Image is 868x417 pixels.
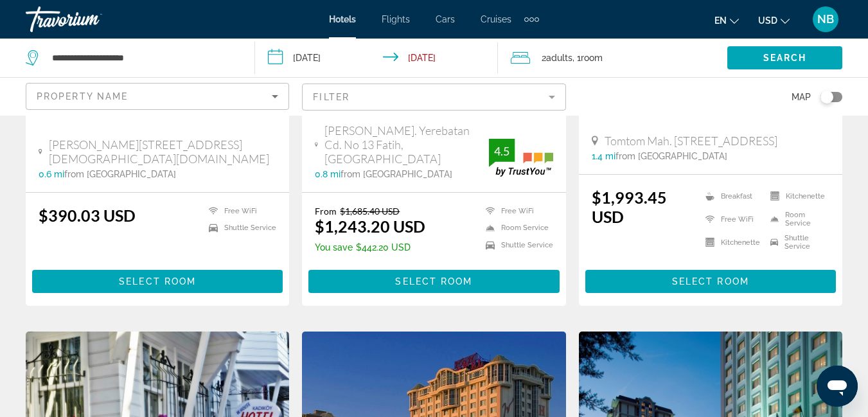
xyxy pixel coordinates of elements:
[341,169,452,179] span: from [GEOGRAPHIC_DATA]
[763,53,807,63] span: Search
[315,169,341,179] span: 0.8 mi
[315,242,353,253] span: You save
[382,14,410,24] a: Flights
[119,276,196,287] span: Select Room
[436,14,455,24] a: Cars
[395,276,472,287] span: Select Room
[315,206,337,217] span: From
[315,242,425,253] p: $442.20 USD
[585,272,836,287] a: Select Room
[714,15,727,26] span: en
[49,138,277,166] span: [PERSON_NAME][STREET_ADDRESS][DEMOGRAPHIC_DATA][DOMAIN_NAME]
[592,188,667,226] ins: $1,993.45 USD
[340,206,400,217] del: $1,685.40 USD
[37,89,278,104] mat-select: Sort by
[764,211,829,227] li: Room Service
[37,91,128,102] span: Property Name
[302,83,565,111] button: Filter
[605,134,777,148] span: Tomtom Mah. [STREET_ADDRESS]
[498,39,727,77] button: Travelers: 2 adults, 0 children
[817,366,858,407] iframe: Button to launch messaging window
[714,11,739,30] button: Change language
[585,270,836,293] button: Select Room
[308,272,559,287] a: Select Room
[202,206,276,217] li: Free WiFi
[481,14,511,24] a: Cruises
[817,13,834,26] span: NB
[672,276,749,287] span: Select Room
[592,151,616,161] span: 1.4 mi
[255,39,497,77] button: Check-in date: Sep 24, 2025 Check-out date: Sep 30, 2025
[39,169,64,179] span: 0.6 mi
[809,6,842,33] button: User Menu
[64,169,176,179] span: from [GEOGRAPHIC_DATA]
[581,53,603,63] span: Room
[32,272,283,287] a: Select Room
[727,46,842,69] button: Search
[524,9,539,30] button: Extra navigation items
[699,234,765,251] li: Kitchenette
[699,211,765,227] li: Free WiFi
[479,240,553,251] li: Shuttle Service
[324,123,489,166] span: [PERSON_NAME]. Yerebatan Cd. No 13 Fatih, [GEOGRAPHIC_DATA]
[479,206,553,217] li: Free WiFi
[39,206,136,225] ins: $390.03 USD
[329,14,356,24] a: Hotels
[758,15,777,26] span: USD
[489,143,515,159] div: 4.5
[542,49,572,67] span: 2
[764,234,829,251] li: Shuttle Service
[202,223,276,234] li: Shuttle Service
[811,91,842,103] button: Toggle map
[764,188,829,204] li: Kitchenette
[792,88,811,106] span: Map
[758,11,790,30] button: Change currency
[315,217,425,236] ins: $1,243.20 USD
[546,53,572,63] span: Adults
[32,270,283,293] button: Select Room
[616,151,727,161] span: from [GEOGRAPHIC_DATA]
[26,3,154,36] a: Travorium
[489,139,553,177] img: trustyou-badge.svg
[572,49,603,67] span: , 1
[308,270,559,293] button: Select Room
[699,188,765,204] li: Breakfast
[479,223,553,234] li: Room Service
